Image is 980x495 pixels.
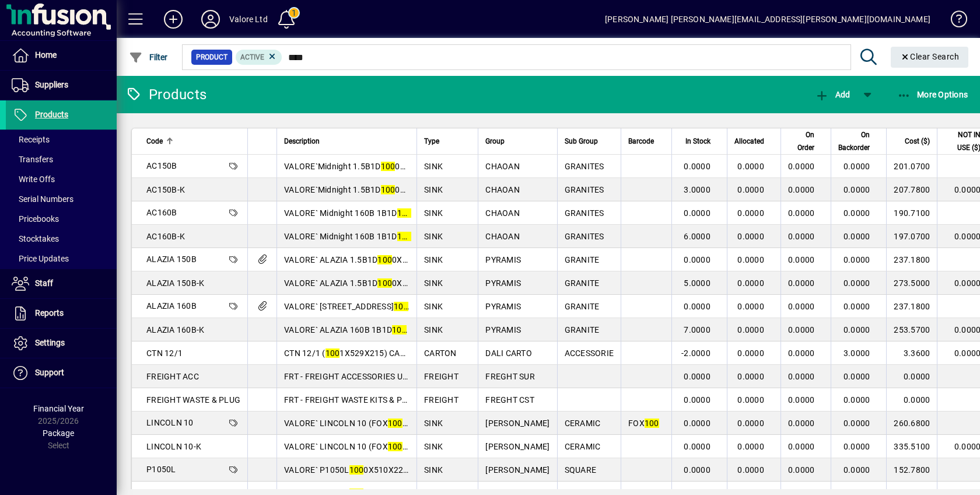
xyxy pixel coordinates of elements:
[6,149,117,169] a: Transfers
[12,254,69,263] span: Price Updates
[788,128,825,154] div: On Order
[684,208,710,218] span: 0.0000
[788,372,815,381] span: 0.0000
[905,135,930,148] span: Cost ($)
[12,234,59,243] span: Stocktakes
[894,84,971,105] button: More Options
[424,348,457,358] span: CARTON
[788,395,815,405] span: 0.0000
[424,465,443,475] span: SINK
[788,185,815,194] span: 0.0000
[485,419,549,428] span: [PERSON_NAME]
[565,278,600,288] span: GRANITE
[485,372,535,381] span: FREGHT SUR
[12,135,50,144] span: Receipts
[886,435,937,458] td: 335.5100
[424,325,443,334] span: SINK
[843,372,870,381] span: 0.0000
[284,135,320,148] span: Description
[196,51,228,63] span: Product
[605,10,930,29] div: [PERSON_NAME] [PERSON_NAME][EMAIL_ADDRESS][PERSON_NAME][DOMAIN_NAME]
[485,162,520,171] span: CHAOAN
[485,208,520,218] span: CHAOAN
[485,135,549,148] div: Group
[381,185,395,194] em: 100
[843,442,870,451] span: 0.0000
[424,302,443,311] span: SINK
[843,208,870,218] span: 0.0000
[284,302,468,311] span: VALORE` [STREET_ADDRESS] 0X500 =0.16m3
[684,325,710,334] span: 7.0000
[843,395,870,405] span: 0.0000
[146,185,185,194] span: AC150B-K
[886,388,937,412] td: 0.0000
[565,232,604,241] span: GRANITES
[684,255,710,264] span: 0.0000
[886,341,937,365] td: 3.3600
[424,419,443,428] span: SINK
[35,80,68,89] span: Suppliers
[6,41,117,70] a: Home
[886,458,937,482] td: 152.7800
[838,128,870,154] span: On Backorder
[424,135,471,148] div: Type
[737,208,764,218] span: 0.0000
[6,249,117,269] a: Price Updates
[788,302,815,311] span: 0.0000
[645,419,659,428] em: 100
[284,232,455,241] span: VALORE` Midnight 160B 1B1D 0X500x200
[737,162,764,171] span: 0.0000
[565,348,614,358] span: ACCESSORIE
[35,308,64,318] span: Reports
[146,135,163,148] span: Code
[684,185,710,194] span: 3.0000
[394,302,408,311] em: 100
[843,348,870,358] span: 3.0000
[942,2,965,40] a: Knowledge Base
[886,225,937,248] td: 197.0700
[424,372,459,381] span: FREIGHT
[737,372,764,381] span: 0.0000
[684,465,710,475] span: 0.0000
[788,278,815,288] span: 0.0000
[737,232,764,241] span: 0.0000
[684,302,710,311] span: 0.0000
[146,325,204,334] span: ALAZIA 160B-K
[35,368,64,377] span: Support
[788,255,815,264] span: 0.0000
[788,442,815,451] span: 0.0000
[6,269,117,298] a: Staff
[886,318,937,341] td: 253.5700
[900,52,960,61] span: Clear Search
[240,53,264,61] span: Active
[485,302,521,311] span: PYRAMIS
[424,208,443,218] span: SINK
[684,395,710,405] span: 0.0000
[565,185,604,194] span: GRANITES
[565,465,597,475] span: SQUARE
[684,232,710,241] span: 6.0000
[737,348,764,358] span: 0.0000
[628,135,664,148] div: Barcode
[565,442,601,451] span: CERAMIC
[155,9,192,30] button: Add
[146,465,176,474] span: P1050L
[684,419,710,428] span: 0.0000
[146,278,204,288] span: ALAZIA 150B-K
[685,135,710,148] span: In Stock
[325,348,340,358] em: 100
[788,162,815,171] span: 0.0000
[284,419,479,428] span: VALORE` LINCOLN 10 (FOX ) CERAMIC =0.13M3
[565,302,600,311] span: GRANITE
[788,128,815,154] span: On Order
[146,161,177,170] span: AC150B
[35,338,65,347] span: Settings
[284,185,439,194] span: VALORE`Midnight 1.5B1D 0X500x200
[146,395,240,405] span: FREIGHT WASTE & PLUG
[377,278,392,288] em: 100
[628,135,654,148] span: Barcode
[843,465,870,475] span: 0.0000
[485,278,521,288] span: PYRAMIS
[146,348,183,358] span: CTN 12/1
[284,255,475,264] span: VALORE` ALAZIA 1.5B1D 0X500 =0.16m3 15KG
